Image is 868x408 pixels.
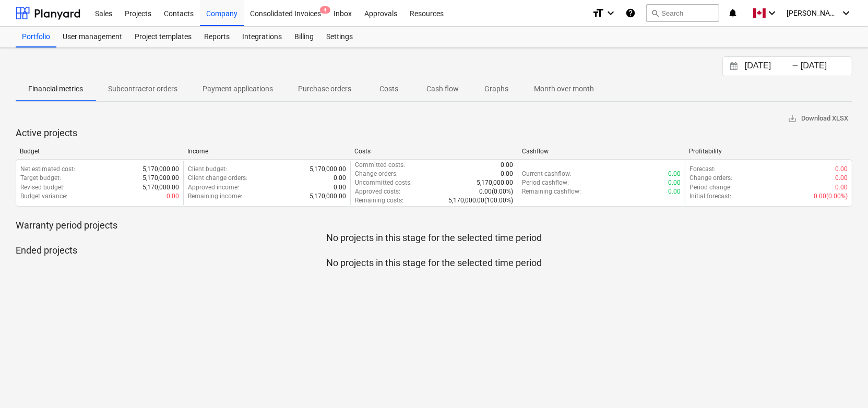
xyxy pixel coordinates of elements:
p: 0.00 ( 0.00% ) [814,192,848,201]
p: 0.00 [501,170,514,178]
p: Subcontractor orders [108,83,177,94]
p: Warranty period projects [16,219,852,232]
p: Forecast : [689,165,716,174]
p: Financial metrics [28,83,83,94]
p: 0.00 [334,174,346,183]
p: Remaining costs : [355,196,403,205]
p: Approved income : [188,183,239,192]
button: Interact with the calendar and add the check-in date for your trip. [725,61,743,73]
p: 0.00 [835,174,848,183]
i: keyboard_arrow_down [766,7,778,19]
p: Net estimated cost : [20,165,75,174]
p: 0.00 ( 0.00% ) [480,187,514,196]
p: Remaining income : [188,192,242,201]
p: 5,170,000.00 ( 100.00% ) [448,196,514,205]
p: Remaining cashflow : [522,187,581,196]
p: Client change orders : [188,174,247,183]
div: Cashflow [522,148,681,155]
i: format_size [592,7,604,19]
i: keyboard_arrow_down [840,7,852,19]
p: Client budget : [188,165,227,174]
p: No projects in this stage for the selected time period [16,232,852,244]
button: Search [646,4,719,22]
p: 0.00 [668,187,681,196]
p: 0.00 [835,165,848,174]
p: Change orders : [689,174,732,183]
p: Revised budget : [20,183,65,192]
p: Active projects [16,127,852,139]
p: 5,170,000.00 [142,165,179,174]
p: 5,170,000.00 [310,165,346,174]
p: Uncommitted costs : [355,178,412,187]
p: 5,170,000.00 [310,192,346,201]
p: Current cashflow : [522,170,572,178]
i: notifications [728,7,738,19]
p: No projects in this stage for the selected time period [16,257,852,269]
input: Start Date [743,59,796,74]
p: Approved costs : [355,187,400,196]
p: Purchase orders [298,83,351,94]
span: save_alt [788,114,797,123]
p: Target budget : [20,174,61,183]
span: Download XLSX [788,113,848,125]
p: 0.00 [668,178,681,187]
p: Period cashflow : [522,178,569,187]
div: Costs [354,148,514,155]
div: Budget [20,148,179,155]
p: 5,170,000.00 [477,178,514,187]
iframe: Chat Widget [816,358,868,408]
p: 0.00 [334,183,346,192]
a: Portfolio [16,27,56,47]
p: 5,170,000.00 [142,183,179,192]
span: 4 [320,6,330,14]
p: Period change : [689,183,732,192]
button: Download XLSX [783,111,852,127]
p: Ended projects [16,244,852,257]
p: Payment applications [203,83,273,94]
span: search [651,9,659,17]
a: Project templates [128,27,198,47]
p: Graphs [484,83,509,94]
p: Change orders : [355,170,398,178]
span: [PERSON_NAME] [787,9,839,17]
p: 0.00 [668,170,681,178]
p: Committed costs : [355,161,405,170]
p: 5,170,000.00 [142,174,179,183]
p: Cash flow [426,83,459,94]
a: User management [56,27,128,47]
div: Profitability [689,148,848,155]
a: Billing [288,27,320,47]
p: Month over month [534,83,594,94]
input: End Date [799,59,852,74]
a: Settings [320,27,359,47]
p: 0.00 [167,192,179,201]
div: - [792,63,799,69]
div: Income [187,148,347,155]
p: Budget variance : [20,192,67,201]
p: Costs [376,83,401,94]
i: keyboard_arrow_down [604,7,617,19]
p: 0.00 [835,183,848,192]
p: 0.00 [501,161,514,170]
p: Initial forecast : [689,192,731,201]
a: Reports [198,27,236,47]
i: Knowledge base [625,7,636,19]
a: Integrations [236,27,288,47]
